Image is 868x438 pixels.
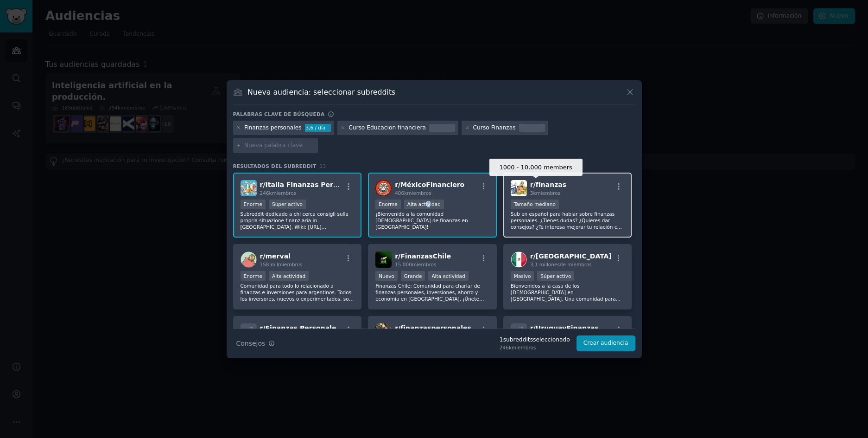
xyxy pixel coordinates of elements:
[260,324,266,332] font: r/
[241,211,348,236] font: Subreddit dedicado a chi cerca consigli sulla propria situazione finanziaria in [GEOGRAPHIC_DATA]...
[536,181,566,188] font: finanzas
[583,340,628,346] font: Crear audiencia
[431,273,465,279] font: Alta actividad
[233,111,325,117] font: Palabras clave de búsqueda
[530,336,533,343] font: s
[266,252,291,260] font: merval
[511,180,527,196] img: finanzas
[536,190,560,196] font: miembros
[530,190,536,196] font: 3k
[530,262,560,267] font: 3,1 millones
[241,180,257,196] img: Finanzas personales de Italia
[511,251,527,268] img: México
[395,181,400,188] font: r/
[348,124,426,131] font: Curso Educacion financiera
[500,336,503,343] font: 1
[266,324,357,332] font: Finanzas Personales PER
[540,273,571,279] font: Súper activo
[244,273,263,279] font: Enorme
[514,201,556,207] font: Tamaño mediano
[266,181,361,188] font: Italia Finanzas Personales
[407,190,431,196] font: miembros
[560,262,592,267] font: de miembros
[400,252,451,260] font: FinanzasChile
[577,335,635,351] button: Crear audiencia
[395,262,412,267] font: 15.000
[241,251,257,268] img: Merval
[530,181,536,188] font: r/
[375,180,392,196] img: MéxicoFinanciero
[503,336,530,343] font: subreddit
[375,251,392,268] img: FinanzasChile
[241,283,354,334] font: Comunidad para todo lo relacionado a finanzas e inversiones para argentinos. Todos los inversores...
[244,124,302,131] font: Finanzas personales
[404,273,422,279] font: Grande
[511,283,623,328] font: Bienvenidos a la casa de los [DEMOGRAPHIC_DATA] en [GEOGRAPHIC_DATA]. Una comunidad para todo lo ...
[260,252,266,260] font: r/
[514,273,531,279] font: Masivo
[395,252,400,260] font: r/
[375,283,484,315] font: Finanzas Chile: Comunidad para charlar de finanzas personales, inversiones, ahorro y economía en ...
[500,345,512,350] font: 246k
[407,201,441,207] font: Alta actividad
[412,262,436,267] font: miembros
[536,252,612,260] font: [GEOGRAPHIC_DATA]
[244,142,315,150] input: Nueva palabra clave
[272,273,305,279] font: Alta actividad
[233,335,279,352] button: Consejos
[375,323,392,340] img: finanzaspersonalesArg
[278,262,302,267] font: miembros
[400,324,484,332] font: finanzaspersonalesArg
[320,163,326,169] font: 13
[233,163,317,169] font: Resultados del subreddit
[272,201,303,207] font: Súper activo
[236,340,266,347] font: Consejos
[379,201,398,207] font: Enorme
[536,324,599,332] font: UruguayFinanzas
[247,88,395,97] font: Nueva audiencia: seleccionar subreddits
[272,190,296,196] font: miembros
[400,181,464,188] font: MéxicoFinanciero
[375,211,468,230] font: ¡Bienvenido a la comunidad [DEMOGRAPHIC_DATA] de finanzas en [GEOGRAPHIC_DATA]!
[512,345,536,350] font: miembros
[305,125,325,130] font: 3,6 / día
[260,181,266,188] font: r/
[530,252,536,260] font: r/
[244,201,263,207] font: Enorme
[473,124,516,131] font: Curso Finanzas
[260,262,278,267] font: 158 mil
[533,336,570,343] font: seleccionado
[379,273,394,279] font: Nuevo
[395,190,407,196] font: 406k
[511,211,623,256] font: Sub en español para hablar sobre finanzas personales. ¿Tienes dudas? ¿Quieres dar consejos? ¿Te i...
[530,324,536,332] font: r/
[260,190,272,196] font: 246k
[395,324,400,332] font: r/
